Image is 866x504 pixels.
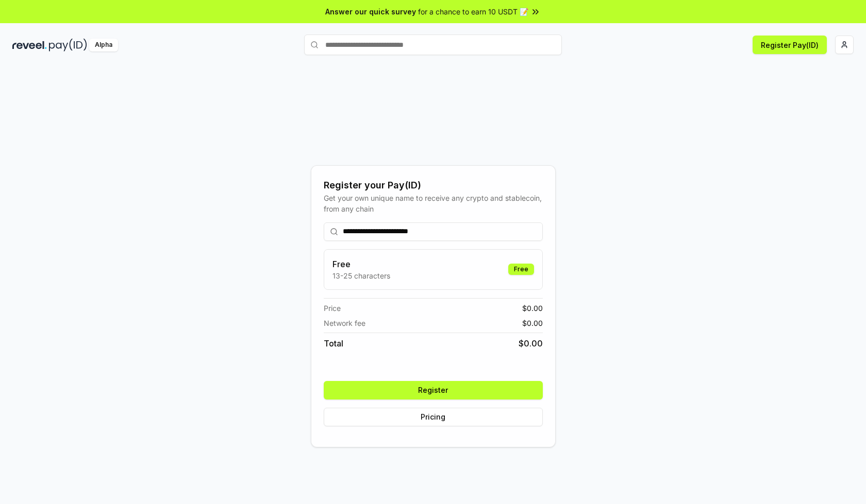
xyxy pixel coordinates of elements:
div: Register your Pay(ID) [324,178,543,193]
h3: Free [332,258,390,270]
button: Register [324,381,543,399]
span: $ 0.00 [522,303,543,314]
span: $ 0.00 [522,318,543,328]
div: Alpha [89,39,118,51]
button: Pricing [324,408,543,426]
div: Free [508,264,534,275]
div: Get your own unique name to receive any crypto and stablecoin, from any chain [324,193,543,214]
span: Answer our quick survey [325,6,416,17]
p: 13-25 characters [332,270,390,281]
span: Total [324,337,343,350]
span: Price [324,303,341,314]
span: $ 0.00 [519,337,543,350]
span: Network fee [324,318,365,328]
img: pay_id [49,39,87,51]
img: reveel_dark [12,39,47,51]
span: for a chance to earn 10 USDT 📝 [418,6,528,17]
button: Register Pay(ID) [753,36,827,54]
